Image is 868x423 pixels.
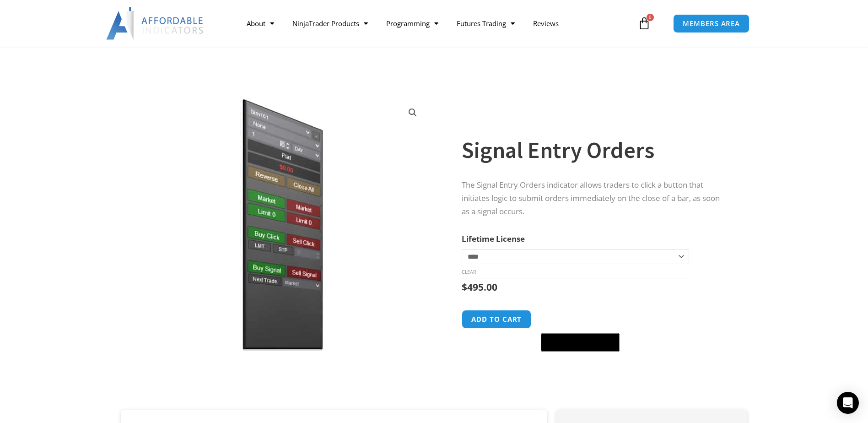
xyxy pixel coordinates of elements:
[462,269,476,275] a: Clear options
[462,310,531,329] button: Add to cart
[647,14,654,21] span: 0
[462,134,729,166] h1: Signal Entry Orders
[524,13,568,34] a: Reviews
[134,98,428,351] img: SignalEntryOrders
[462,357,729,365] iframe: PayPal Message 1
[283,13,377,34] a: NinjaTrader Products
[462,179,729,218] p: The Signal Entry Orders indicator allows traders to click a button that initiates logic to submit...
[237,13,283,34] a: About
[462,281,467,293] span: $
[447,13,524,34] a: Futures Trading
[837,392,859,414] div: Open Intercom Messenger
[683,20,740,27] span: MEMBERS AREA
[377,13,447,34] a: Programming
[106,7,205,40] img: LogoAI | Affordable Indicators – NinjaTrader
[237,13,636,34] nav: Menu
[539,309,621,331] iframe: Secure express checkout frame
[624,10,664,37] a: 0
[404,104,421,121] a: View full-screen image gallery
[462,281,497,293] bdi: 495.00
[673,14,749,33] a: MEMBERS AREA
[541,333,620,352] button: Buy with GPay
[462,233,525,244] label: Lifetime License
